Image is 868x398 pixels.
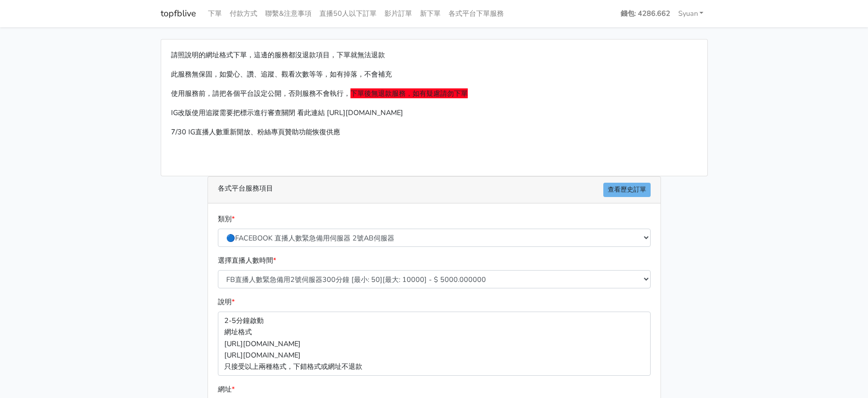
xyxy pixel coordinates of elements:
p: 此服務無保固，如愛心、讚、追蹤、觀看次數等等，如有掉落，不會補充 [171,69,697,80]
a: 查看歷史訂單 [603,183,651,197]
a: topfblive [161,4,196,23]
p: 2-5分鐘啟動 網址格式 [URL][DOMAIN_NAME] [URL][DOMAIN_NAME] 只接受以上兩種格式，下錯格式或網址不退款 [218,312,651,375]
a: 錢包: 4286.662 [617,4,674,23]
span: 下單後無退款服務，如有疑慮請勿下單 [350,88,468,98]
a: 付款方式 [226,4,261,23]
strong: 錢包: 4286.662 [621,8,670,18]
a: 下單 [204,4,226,23]
p: 請照說明的網址格式下單，這邊的服務都沒退款項目，下單就無法退款 [171,49,697,61]
p: IG改版使用追蹤需要把標示進行審查關閉 看此連結 [URL][DOMAIN_NAME] [171,107,697,119]
a: 直播50人以下訂單 [315,4,381,23]
a: Syuan [674,4,708,23]
label: 網址 [218,384,235,395]
label: 類別 [218,213,235,225]
a: 影片訂單 [381,4,416,23]
a: 新下單 [416,4,445,23]
a: 各式平台下單服務 [445,4,508,23]
label: 說明 [218,296,235,308]
div: 各式平台服務項目 [208,177,660,203]
label: 選擇直播人數時間 [218,255,276,266]
p: 使用服務前，請把各個平台設定公開，否則服務不會執行， [171,88,697,99]
p: 7/30 IG直播人數重新開放、粉絲專頁贊助功能恢復供應 [171,126,697,138]
a: 聯繫&注意事項 [261,4,315,23]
